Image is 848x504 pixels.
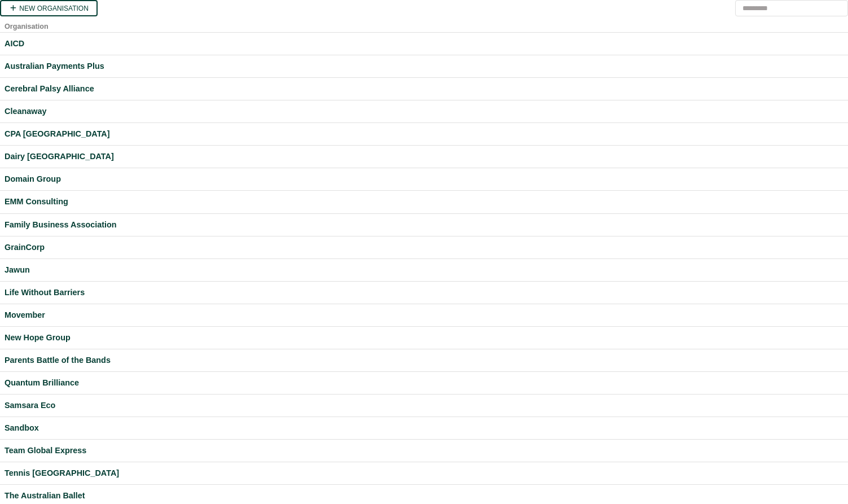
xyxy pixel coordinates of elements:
a: Movember [5,309,843,322]
a: Tennis [GEOGRAPHIC_DATA] [5,467,843,480]
a: Samsara Eco [5,399,843,412]
a: Sandbox [5,422,843,435]
a: Domain Group [5,173,843,186]
a: Life Without Barriers [5,286,843,299]
a: Dairy [GEOGRAPHIC_DATA] [5,150,843,163]
a: The Australian Ballet [5,489,843,502]
a: Parents Battle of the Bands [5,354,843,367]
a: Team Global Express [5,444,843,457]
a: Australian Payments Plus [5,60,843,73]
a: CPA [GEOGRAPHIC_DATA] [5,128,843,141]
a: GrainCorp [5,241,843,254]
a: Cleanaway [5,105,843,118]
a: EMM Consulting [5,195,843,208]
a: AICD [5,37,843,50]
a: Family Business Association [5,218,843,231]
a: Jawun [5,264,843,277]
a: New Hope Group [5,331,843,344]
a: Cerebral Palsy Alliance [5,82,843,95]
a: Quantum Brilliance [5,376,843,389]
